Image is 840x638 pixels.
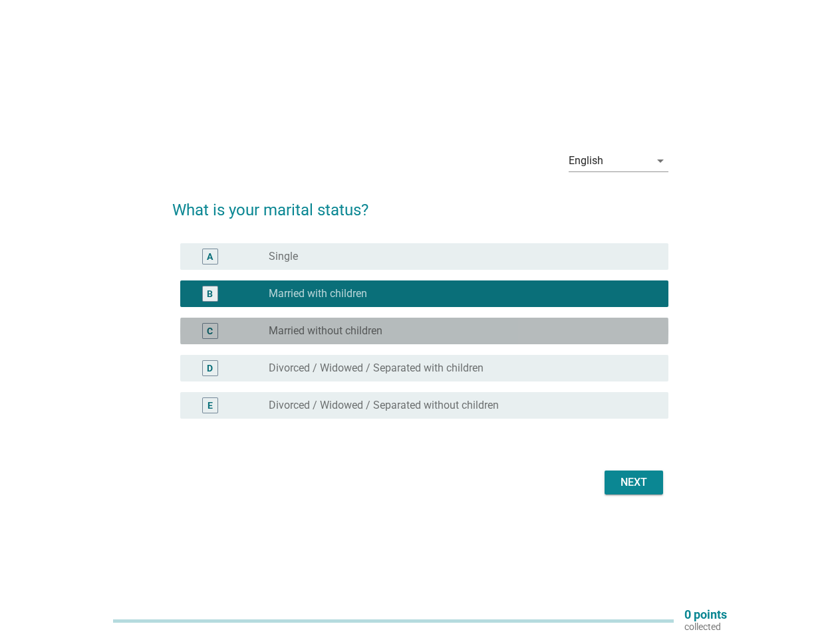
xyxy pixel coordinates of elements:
[208,399,213,413] div: E
[569,155,603,167] div: English
[615,475,652,490] div: Next
[652,153,668,169] i: arrow_drop_down
[269,324,382,338] label: Married without children
[269,250,298,263] label: Single
[269,287,367,300] label: Married with children
[172,185,668,222] h2: What is your marital status?
[269,362,484,375] label: Divorced / Widowed / Separated with children
[684,621,727,633] p: collected
[684,609,727,621] p: 0 points
[207,362,213,375] div: D
[207,250,213,264] div: A
[269,399,499,412] label: Divorced / Widowed / Separated without children
[605,471,663,494] button: Next
[207,324,213,338] div: C
[207,287,213,301] div: B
